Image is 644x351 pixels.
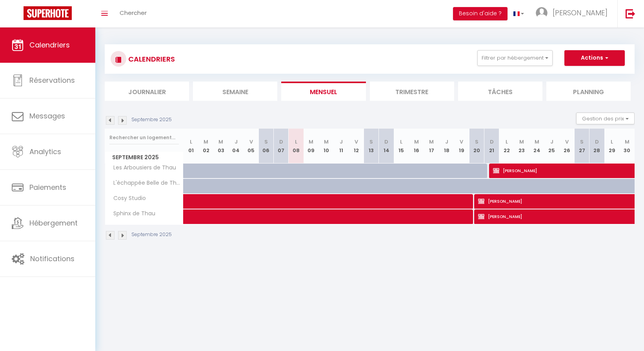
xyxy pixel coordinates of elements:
[519,138,524,145] abbr: M
[131,231,172,238] p: Septembre 2025
[604,129,619,164] th: 29
[264,138,268,145] abbr: S
[574,129,589,164] th: 27
[626,9,635,18] img: logout
[559,129,574,164] th: 26
[109,131,179,145] input: Rechercher un logement...
[536,7,548,19] img: ...
[190,138,192,145] abbr: L
[184,129,198,164] th: 01
[445,138,448,145] abbr: J
[550,138,553,145] abbr: J
[29,218,78,228] span: Hébergement
[258,129,273,164] th: 06
[384,138,388,145] abbr: D
[619,129,635,164] th: 30
[29,147,61,156] span: Analytics
[589,129,604,164] th: 28
[304,129,318,164] th: 09
[394,129,409,164] th: 15
[105,82,189,101] li: Journalier
[29,75,75,85] span: Réservations
[490,138,494,145] abbr: D
[289,129,304,164] th: 08
[370,82,454,101] li: Trimestre
[469,129,484,164] th: 20
[319,129,334,164] th: 10
[106,194,148,203] span: Cosy Studio
[580,138,584,145] abbr: S
[364,129,379,164] th: 13
[414,138,419,145] abbr: M
[529,129,544,164] th: 24
[249,138,253,145] abbr: V
[409,129,424,164] th: 16
[484,129,499,164] th: 21
[564,50,625,66] button: Actions
[106,209,157,218] span: Sphinx de Thau
[576,113,635,124] button: Gestion des prix
[29,182,66,192] span: Paiements
[595,138,599,145] abbr: D
[379,129,394,164] th: 14
[544,129,559,164] th: 25
[514,129,529,164] th: 23
[131,116,172,124] p: Septembre 2025
[218,138,223,145] abbr: M
[424,129,439,164] th: 17
[611,138,613,145] abbr: L
[477,50,553,66] button: Filtrer par hébergement
[24,6,72,20] img: Super Booking
[499,129,514,164] th: 22
[126,50,175,68] h3: CALENDRIERS
[340,138,343,145] abbr: J
[204,138,208,145] abbr: M
[30,254,75,264] span: Notifications
[120,9,147,17] span: Chercher
[295,138,297,145] abbr: L
[29,40,70,50] span: Calendriers
[213,129,228,164] th: 03
[429,138,434,145] abbr: M
[553,8,608,18] span: [PERSON_NAME]
[475,138,478,145] abbr: S
[229,129,244,164] th: 04
[458,82,542,101] li: Tâches
[281,82,366,101] li: Mensuel
[29,111,65,121] span: Messages
[506,138,508,145] abbr: L
[274,129,289,164] th: 07
[625,138,629,145] abbr: M
[454,129,469,164] th: 19
[355,138,358,145] abbr: V
[369,138,373,145] abbr: S
[235,138,238,145] abbr: J
[324,138,329,145] abbr: M
[400,138,402,145] abbr: L
[244,129,258,164] th: 05
[546,82,631,101] li: Planning
[198,129,213,164] th: 02
[439,129,454,164] th: 18
[535,138,539,145] abbr: M
[309,138,313,145] abbr: M
[106,179,185,187] span: L'échappée Belle de Thau
[565,138,569,145] abbr: V
[193,82,277,101] li: Semaine
[460,138,463,145] abbr: V
[105,152,183,163] span: Septembre 2025
[453,7,508,20] button: Besoin d'aide ?
[349,129,364,164] th: 12
[279,138,283,145] abbr: D
[106,164,178,172] span: Les Arbousiers de Thau
[334,129,349,164] th: 11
